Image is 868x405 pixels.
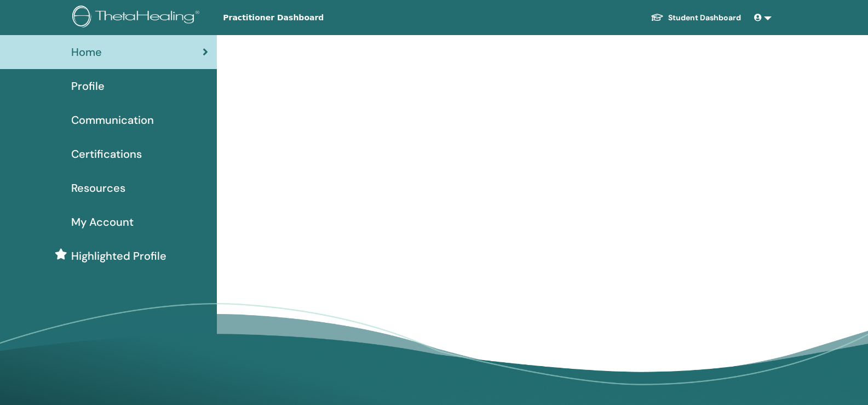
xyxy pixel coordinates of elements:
span: Communication [71,112,154,128]
span: Resources [71,180,125,196]
span: Highlighted Profile [71,248,166,264]
a: Student Dashboard [642,8,750,28]
span: My Account [71,214,134,230]
img: graduation-cap-white.svg [651,13,664,22]
img: logo.png [72,5,203,30]
span: Certifications [71,146,142,162]
span: Home [71,44,102,60]
span: Practitioner Dashboard [223,12,387,24]
span: Profile [71,78,105,94]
